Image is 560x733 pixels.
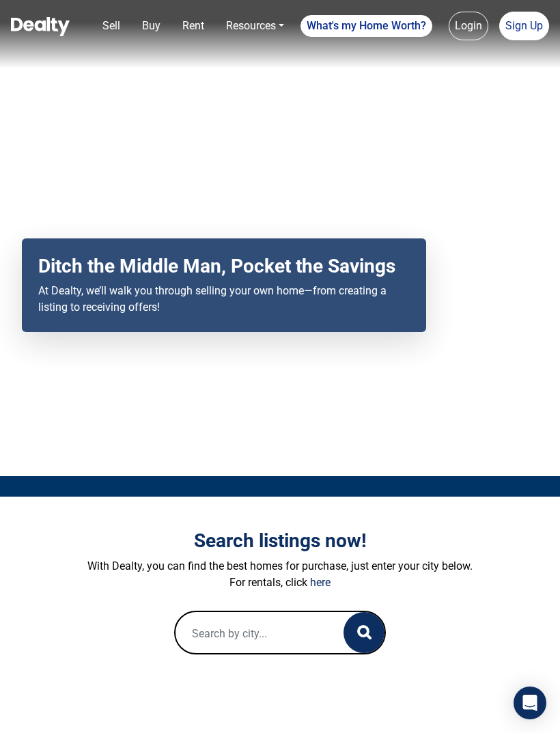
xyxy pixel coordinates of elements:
p: With Dealty, you can find the best homes for purchase, just enter your city below. [44,558,516,575]
h2: Ditch the Middle Man, Pocket the Savings [38,255,410,278]
a: here [310,576,331,589]
div: Open Intercom Messenger [514,687,546,719]
a: Login [449,12,488,40]
a: Rent [177,12,210,40]
a: Resources [221,12,290,40]
h3: Search listings now! [44,529,516,553]
p: At Dealty, we’ll walk you through selling your own home—from creating a listing to receiving offers! [38,283,410,316]
a: What's my Home Worth? [300,15,432,37]
input: Search by city... [176,612,343,656]
a: Buy [137,12,166,40]
p: For rentals, click [44,575,516,591]
a: Sign Up [499,12,549,40]
a: Sell [97,12,126,40]
img: Dealty - Buy, Sell & Rent Homes [11,17,70,36]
